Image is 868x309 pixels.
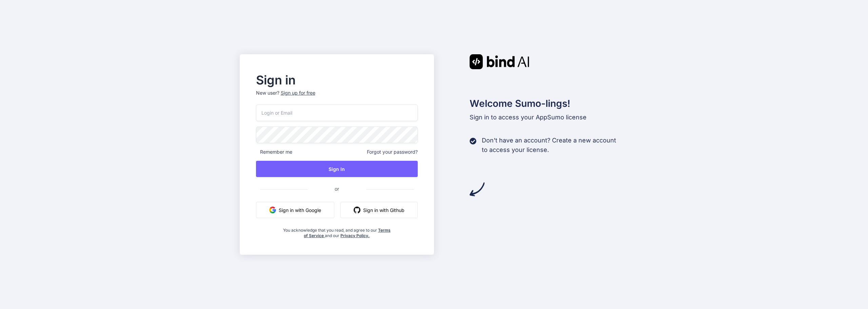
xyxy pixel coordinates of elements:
button: Sign in with Github [340,202,418,218]
a: Terms of Service [304,228,391,238]
span: or [308,180,366,197]
span: Forgot your password? [367,149,418,155]
input: Login or Email [256,104,418,121]
h2: Welcome Sumo-lings! [470,96,629,111]
div: Sign up for free [281,90,315,96]
p: New user? [256,90,418,104]
a: Privacy Policy. [340,233,370,238]
span: Remember me [256,149,292,155]
img: arrow [470,182,485,197]
button: Sign In [256,161,418,177]
h2: Sign in [256,75,418,85]
img: google [269,207,276,213]
p: Sign in to access your AppSumo license [470,113,629,122]
div: You acknowledge that you read, and agree to our and our [283,224,391,238]
p: Don't have an account? Create a new account to access your license. [482,136,616,155]
img: Bind AI logo [470,54,529,69]
button: Sign in with Google [256,202,334,218]
img: github [354,207,360,213]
